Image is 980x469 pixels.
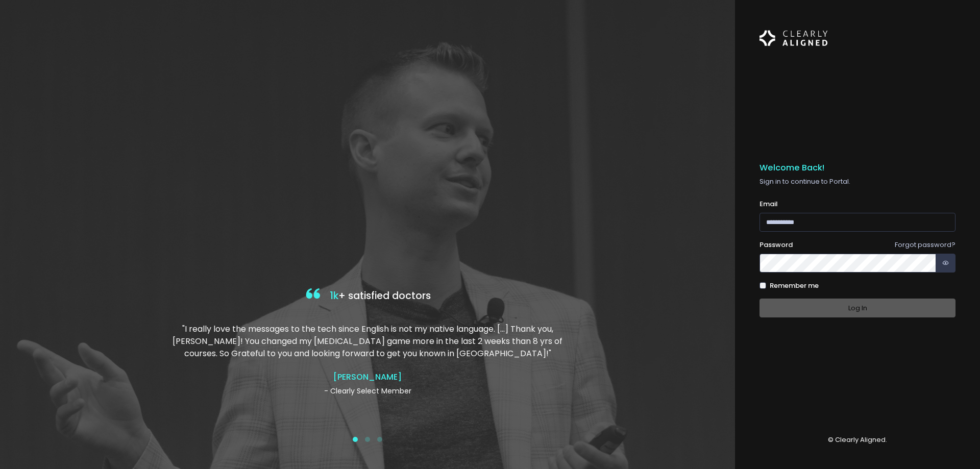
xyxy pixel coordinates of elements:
span: 1k [330,289,338,303]
h4: + satisfied doctors [170,286,565,307]
h4: [PERSON_NAME] [170,372,565,382]
img: Logo Horizontal [759,24,828,52]
label: Password [759,240,793,250]
p: "I really love the messages to the tech since English is not my native language. […] Thank you, [... [170,323,565,360]
label: Email [759,199,778,209]
p: - Clearly Select Member [170,386,565,397]
a: Forgot password? [895,240,955,250]
h5: Welcome Back! [759,163,955,173]
label: Remember me [770,281,819,291]
p: Sign in to continue to Portal. [759,177,955,187]
p: © Clearly Aligned. [759,435,955,445]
